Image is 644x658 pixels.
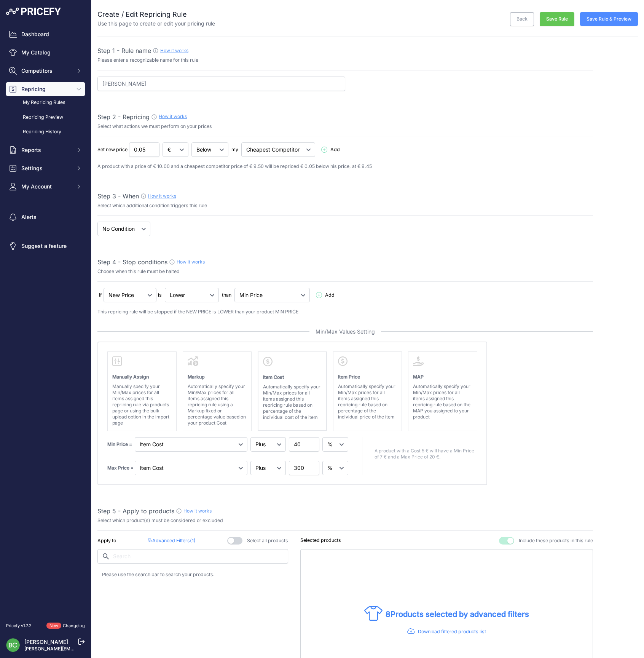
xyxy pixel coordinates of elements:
input: 1 [289,437,319,452]
span: 8 [386,610,391,619]
p: Choose when this rule must be halted [97,268,593,275]
input: 1% Below my cheapest competitor [97,77,345,91]
p: Automatically specify your Min/Max prices for all items assigned this repricing rule based on the... [413,383,472,420]
strong: MAP [413,374,424,380]
strong: Max Price = [107,465,134,471]
span: My Account [21,183,71,190]
a: [PERSON_NAME][EMAIL_ADDRESS][DOMAIN_NAME][PERSON_NAME] [24,646,179,652]
strong: Item Price [338,374,360,380]
a: Repricing History [6,125,85,139]
p: Automatically specify your Min/Max prices for all items assigned this repricing rule based on per... [263,384,322,420]
span: Repricing [21,85,71,93]
button: My Account [6,180,85,193]
a: How it works [160,48,188,53]
span: Step 5 - Apply to products [97,507,174,515]
button: Reports [6,143,85,157]
button: Competitors [6,64,85,78]
span: New [46,623,61,629]
span: Add [325,292,335,299]
span: Add [330,146,340,153]
strong: Markup [188,374,205,380]
a: [PERSON_NAME] [24,639,68,645]
input: 1 [129,142,159,157]
a: How it works [148,193,176,199]
p: Use this page to create or edit your pricing rule [97,20,215,27]
span: Step 3 - When [97,192,139,200]
a: How it works [159,113,187,119]
nav: Sidebar [6,27,85,613]
p: my [231,146,238,153]
span: 1 [192,538,194,543]
span: ( ) [190,538,196,543]
p: Set new price [97,146,128,153]
input: Search [97,549,288,564]
span: Step 4 - Stop conditions [97,258,167,266]
p: Please enter a recognizable name for this rule [97,57,593,64]
span: Step 1 - Rule name [97,47,151,54]
strong: Item Cost [263,374,284,380]
a: My Repricing Rules [6,96,85,109]
a: How it works [183,508,212,514]
p: Advanced Filters [148,537,196,545]
a: How it works [177,259,205,265]
button: Repricing [6,82,85,96]
p: is [158,292,162,299]
span: Competitors [21,67,71,75]
a: Alerts [6,210,85,224]
p: Please use the search bar to search your products. [102,571,284,578]
p: Apply to [97,537,116,545]
strong: Manually Assign [112,374,149,380]
p: than [222,292,231,299]
button: Settings [6,161,85,175]
span: Settings [21,164,71,172]
p: A product with a price of € 10.00 and a cheapest competitor price of € 9.50 will be repriced € 0.... [97,163,593,170]
p: Manually specify your Min/Max prices for all items assigned this repricing rule via products page... [112,383,172,426]
p: Download filtered products list [418,628,486,636]
p: Select which additional condition triggers this rule [97,202,593,209]
p: This repricing rule will be stopped if the NEW PRICE is LOWER than your product MIN PRICE [97,308,593,316]
span: Step 2 - Repricing [97,113,150,121]
span: Min/Max Values Setting [309,328,381,335]
p: Products selected by advanced filters [386,609,529,620]
p: If [99,292,102,299]
button: Save Rule & Preview [580,12,638,26]
span: Include these products in this rule [519,537,593,545]
span: Select all products [247,537,288,545]
p: Automatically specify your Min/Max prices for all items assigned this repricing rule using a Mark... [188,383,247,426]
p: Automatically specify your Min/Max prices for all items assigned this repricing rule based on per... [338,383,397,420]
p: Select what actions we must perform on your prices [97,123,593,130]
p: Select which product(s) must be considered or excluded [97,517,223,524]
img: Pricefy Logo [6,8,61,15]
strong: Min Price = [107,441,132,447]
p: A product with a Cost 5 € will have a Min Price of 7 € and a Max Price of 20 €. [375,448,477,460]
input: 1 [289,461,319,475]
a: Changelog [63,623,85,628]
a: Dashboard [6,27,85,41]
button: Save Rule [540,12,574,26]
a: Repricing Preview [6,111,85,124]
h2: Create / Edit Repricing Rule [97,9,215,20]
div: Pricefy v1.7.2 [6,623,32,629]
p: Selected products [300,537,341,544]
a: Suggest a feature [6,239,85,253]
a: Back [510,12,534,26]
a: My Catalog [6,46,85,59]
span: Reports [21,146,71,154]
